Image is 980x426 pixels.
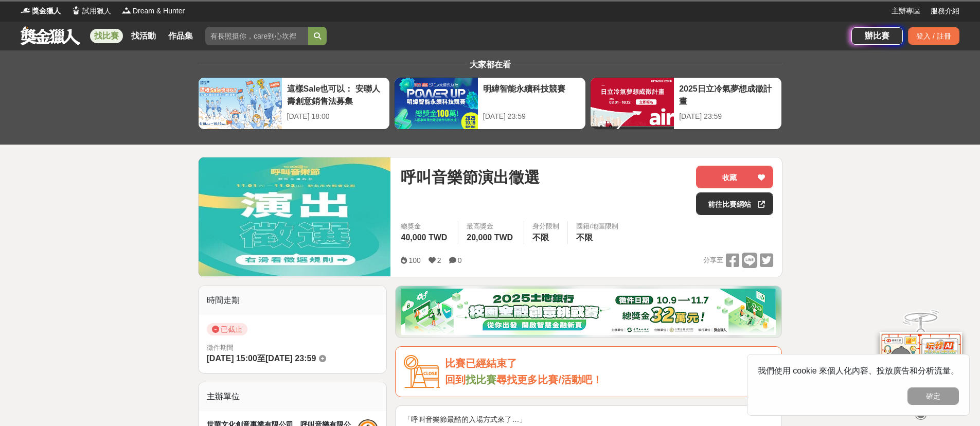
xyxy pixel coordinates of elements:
[445,355,773,372] div: 比賽已經結束了
[199,157,391,276] img: Cover Image
[121,5,132,15] img: Logo
[32,6,61,16] span: 獎金獵人
[679,83,776,106] div: 2025日立冷氣夢想成徵計畫
[133,6,185,16] span: Dream & Hunter
[892,6,920,16] a: 主辦專區
[931,6,959,16] a: 服務介紹
[437,256,441,264] span: 2
[287,83,384,106] div: 這樣Sale也可以： 安聯人壽創意銷售法募集
[445,374,466,385] span: 回到
[467,60,513,69] span: 大家都在看
[703,253,723,268] span: 分享至
[696,192,773,215] a: 前往比賽網站
[466,374,496,385] a: 找比賽
[21,6,61,16] a: Logo獎金獵人
[532,221,559,232] div: 身分限制
[401,233,447,242] span: 40,000 TWD
[207,323,247,335] span: 已截止
[164,29,197,43] a: 作品集
[483,111,580,122] div: [DATE] 23:59
[90,29,123,43] a: 找比賽
[71,5,81,15] img: Logo
[880,332,962,400] img: d2146d9a-e6f6-4337-9592-8cefde37ba6b.png
[287,111,384,122] div: [DATE] 18:00
[205,27,308,45] input: 有長照挺你，care到心坎裡！青春出手，拍出照顧 影音徵件活動
[401,166,540,189] span: 呼叫音樂節演出徵選
[576,221,618,232] div: 國籍/地區限制
[404,414,773,425] p: 「呼叫音樂節最酷的入場方式來了…」
[467,233,513,242] span: 20,000 TWD
[265,354,316,363] span: [DATE] 23:59
[467,221,515,232] span: 最高獎金
[401,289,776,335] img: d20b4788-230c-4a26-8bab-6e291685a538.png
[907,387,959,405] button: 確定
[198,77,390,130] a: 這樣Sale也可以： 安聯人壽創意銷售法募集[DATE] 18:00
[121,6,185,16] a: LogoDream & Hunter
[679,111,776,122] div: [DATE] 23:59
[851,27,903,45] a: 辦比賽
[496,374,602,385] span: 尋找更多比賽/活動吧！
[199,382,387,411] div: 主辦單位
[758,366,959,375] span: 我們使用 cookie 來個人化內容、投放廣告和分析流量。
[908,27,959,45] div: 登入 / 註冊
[401,221,450,232] span: 總獎金
[404,355,440,388] img: Icon
[71,6,111,16] a: Logo試用獵人
[590,77,782,130] a: 2025日立冷氣夢想成徵計畫[DATE] 23:59
[257,354,265,363] span: 至
[696,166,773,188] button: 收藏
[21,5,31,15] img: Logo
[207,344,234,351] span: 徵件期間
[458,256,462,264] span: 0
[199,286,387,315] div: 時間走期
[82,6,111,16] span: 試用獵人
[576,233,593,242] span: 不限
[408,256,420,264] span: 100
[207,354,257,363] span: [DATE] 15:00
[532,233,549,242] span: 不限
[483,83,580,106] div: 明緯智能永續科技競賽
[394,77,586,130] a: 明緯智能永續科技競賽[DATE] 23:59
[127,29,160,43] a: 找活動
